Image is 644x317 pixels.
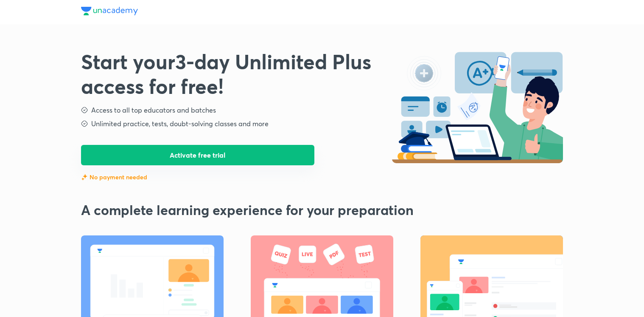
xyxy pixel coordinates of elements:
img: Unacademy [81,7,138,15]
h2: A complete learning experience for your preparation [81,202,563,218]
img: step [80,106,89,114]
button: Activate free trial [81,145,314,165]
h5: Access to all top educators and batches [91,105,216,115]
h5: Unlimited practice, tests, doubt-solving classes and more [91,119,269,129]
p: No payment needed [90,173,147,181]
img: step [80,119,89,128]
a: Unacademy [81,7,138,17]
img: start-free-trial [392,49,563,163]
h3: Start your 3 -day Unlimited Plus access for free! [81,49,392,98]
img: feature [81,174,88,181]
